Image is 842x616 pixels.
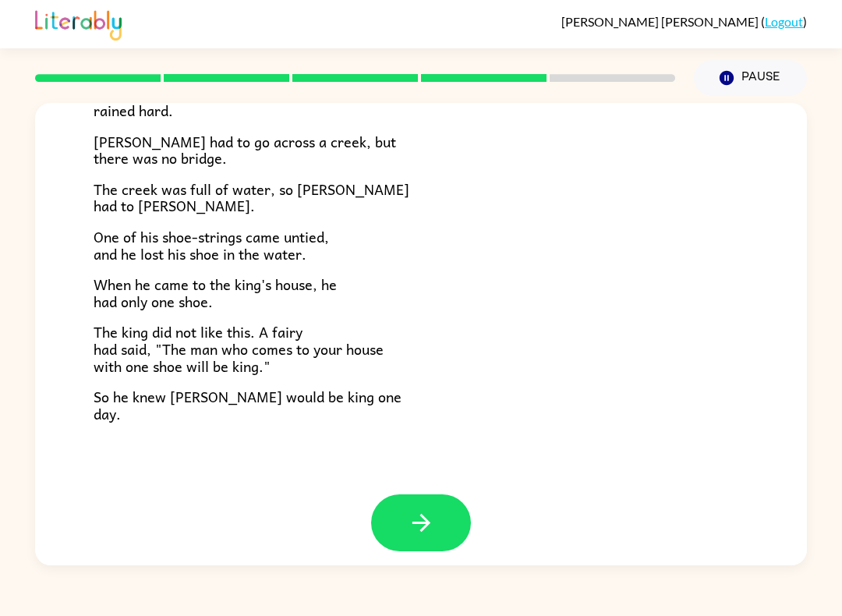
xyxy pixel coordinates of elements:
div: ( ) [561,14,807,29]
span: So he knew [PERSON_NAME] would be king one day. [94,385,402,425]
span: [PERSON_NAME] [PERSON_NAME] [561,14,761,29]
span: The creek was full of water, so [PERSON_NAME] had to [PERSON_NAME]. [94,178,409,218]
a: Logout [765,14,803,29]
button: Pause [694,60,807,96]
span: One of his shoe-strings came untied, and he lost his shoe in the water. [94,225,329,265]
span: The king did not like this. A fairy had said, "The man who comes to your house with one shoe will... [94,320,384,377]
span: [PERSON_NAME] had to go across a creek, but there was no bridge. [94,130,396,170]
img: Literably [35,6,122,41]
span: When he came to the king's house, he had only one shoe. [94,273,337,313]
